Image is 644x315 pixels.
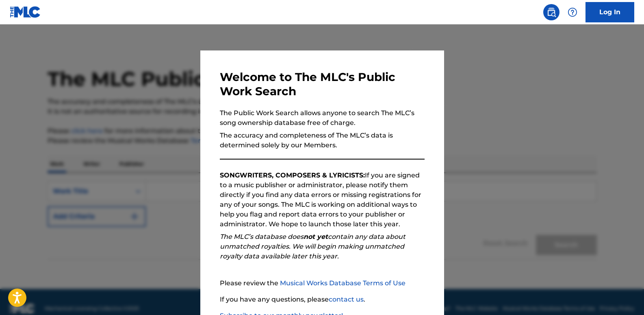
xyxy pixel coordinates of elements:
[564,4,581,20] div: Help
[220,108,425,128] p: The Public Work Search allows anyone to search The MLC’s song ownership database free of charge.
[220,171,425,229] p: If you are signed to a music publisher or administrator, please notify them directly if you find ...
[220,278,425,288] p: Please review the
[280,279,405,287] a: Musical Works Database Terms of Use
[220,171,365,179] strong: SONGWRITERS, COMPOSERS & LYRICISTS:
[220,233,405,260] em: The MLC’s database does contain any data about unmatched royalties. We will begin making unmatche...
[585,2,634,22] a: Log In
[220,131,425,150] p: The accuracy and completeness of The MLC’s data is determined solely by our Members.
[543,4,559,20] a: Public Search
[329,295,364,303] a: contact us
[304,233,328,241] strong: not yet
[10,6,41,18] img: MLC Logo
[220,70,425,98] h3: Welcome to The MLC's Public Work Search
[220,295,425,304] p: If you have any questions, please .
[603,276,644,315] iframe: Chat Widget
[546,7,556,17] img: search
[568,7,577,17] img: help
